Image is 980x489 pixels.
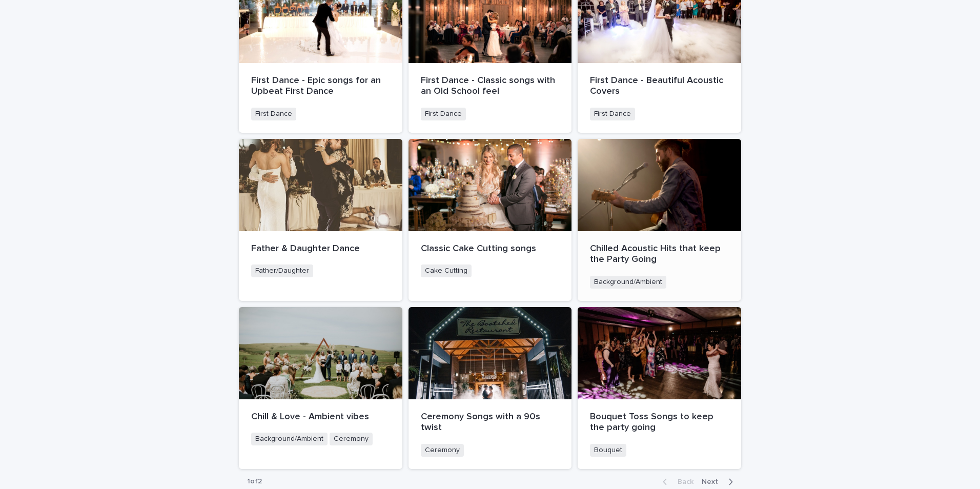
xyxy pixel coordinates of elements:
[421,412,560,434] p: Ceremony Songs with a 90s twist
[655,477,698,486] button: Back
[578,139,741,301] a: Chilled Acoustic Hits that keep the Party GoingBackground/Ambient
[590,75,729,97] p: First Dance - Beautiful Acoustic Covers
[590,276,666,289] span: Background/Ambient
[421,243,560,255] p: Classic Cake Cutting songs
[702,478,724,485] span: Next
[698,477,741,486] button: Next
[421,75,560,97] p: First Dance - Classic songs with an Old School feel
[421,108,466,120] span: First Dance
[421,444,464,457] span: Ceremony
[251,264,313,277] span: Father/Daughter
[590,243,729,266] p: Chilled Acoustic Hits that keep the Party Going
[409,307,572,469] a: Ceremony Songs with a 90s twistCeremony
[330,433,373,445] span: Ceremony
[421,264,472,277] span: Cake Cutting
[251,433,328,445] span: Background/Ambient
[251,108,296,120] span: First Dance
[239,139,402,301] a: Father & Daughter DanceFather/Daughter
[578,307,741,469] a: Bouquet Toss Songs to keep the party goingBouquet
[239,307,402,469] a: Chill & Love - Ambient vibesBackground/AmbientCeremony
[590,412,729,434] p: Bouquet Toss Songs to keep the party going
[671,478,693,485] span: Back
[409,139,572,301] a: Classic Cake Cutting songsCake Cutting
[590,444,626,457] span: Bouquet
[251,75,390,97] p: First Dance - Epic songs for an Upbeat First Dance
[251,243,390,255] p: Father & Daughter Dance
[590,108,635,120] span: First Dance
[251,412,390,423] p: Chill & Love - Ambient vibes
